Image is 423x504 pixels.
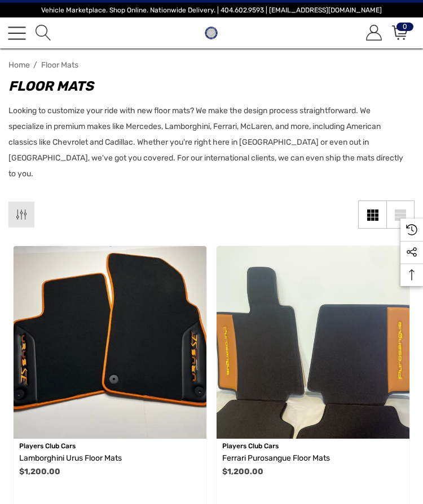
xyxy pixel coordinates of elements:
img: Ferrari Purosangue Floor Mats [217,246,409,439]
span: Lamborghini Urus Floor Mats [19,453,122,463]
svg: Recently Viewed [406,224,417,235]
p: Looking to customize your ride with new floor mats? We make the design process straightforward. W... [8,103,403,182]
a: List View [386,200,415,229]
svg: Review Your Cart [392,25,408,41]
img: Lamborghini Urus Floor Mats For Sale [14,246,206,439]
svg: Social Media [406,247,417,258]
span: $1,200.00 [222,467,263,476]
nav: Breadcrumb [8,55,415,75]
img: Players Club | Cars For Sale [202,24,221,42]
a: Grid View [358,200,386,229]
svg: Search [36,25,51,41]
p: Players Club Cars [19,439,201,453]
span: 0 [396,23,413,31]
h1: Floor Mats [8,76,403,96]
svg: Account [366,25,382,41]
a: Toggle menu [8,24,26,42]
a: Cart with 0 items [390,25,408,41]
span: Ferrari Purosangue Floor Mats [222,453,330,463]
a: Home [8,60,30,70]
a: Search [34,25,51,41]
a: Ferrari Purosangue Floor Mats,$1,200.00 [217,246,409,439]
span: Toggle menu [8,32,26,33]
svg: Top [400,269,423,280]
a: Ferrari Purosangue Floor Mats,$1,200.00 [222,452,404,465]
a: Lamborghini Urus Floor Mats,$1,200.00 [19,452,201,465]
span: Vehicle Marketplace. Shop Online. Nationwide Delivery. | 404.602.9593 | [EMAIL_ADDRESS][DOMAIN_NAME] [41,6,382,14]
a: Floor Mats [41,60,95,70]
p: Players Club Cars [222,439,404,453]
a: Lamborghini Urus Floor Mats,$1,200.00 [14,246,206,439]
a: Sign in [364,25,382,41]
span: Floor Mats [41,60,78,70]
span: $1,200.00 [19,467,60,476]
